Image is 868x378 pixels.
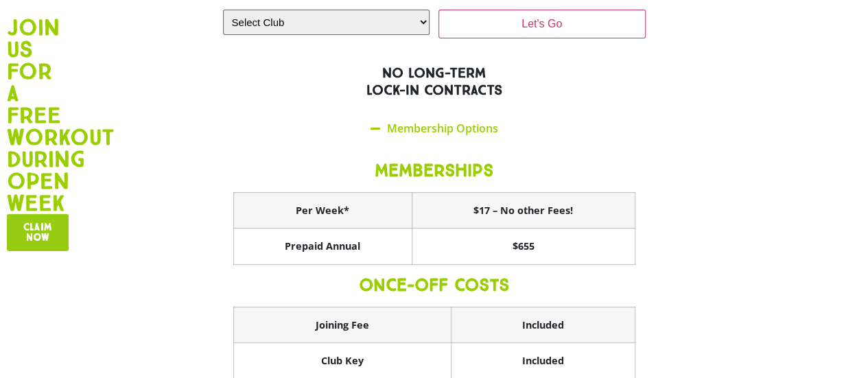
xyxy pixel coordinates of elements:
a: Claim now [7,214,69,251]
th: $17 – No other Fees! [412,192,635,228]
h3: ONCE-OFF COSTS [233,275,635,296]
h3: MEMBERSHIPS [233,161,635,181]
h2: Join us for a free workout during open week [7,16,62,214]
span: Claim now [23,222,52,243]
input: Let's Go [438,10,646,38]
h2: NO LONG-TERM LOCK-IN CONTRACTS [132,64,736,99]
div: Membership Options [223,113,646,145]
a: Membership Options [387,121,498,136]
th: Joining Fee [233,307,451,343]
th: Per Week* [233,192,412,228]
th: Prepaid Annual [233,228,412,265]
th: Included [451,307,635,343]
th: $655 [412,228,635,265]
